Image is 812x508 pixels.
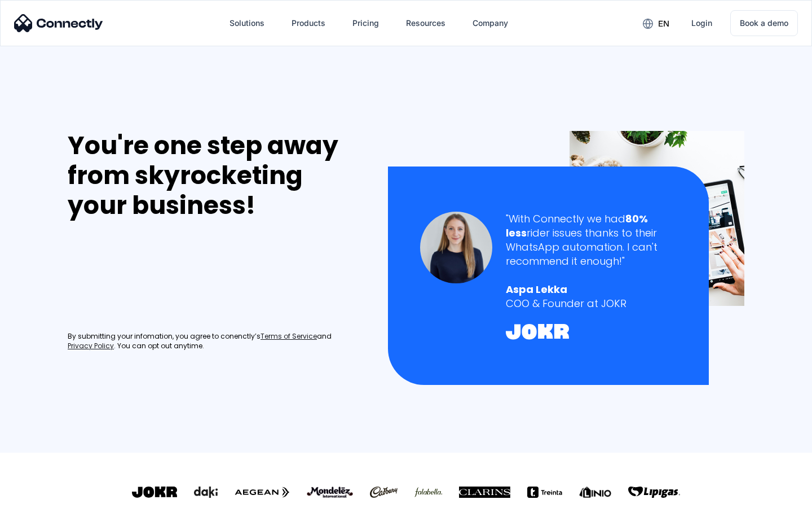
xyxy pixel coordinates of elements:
div: Resources [397,10,454,37]
div: Resources [406,15,445,31]
div: "With Connectly we had rider issues thanks to their WhatsApp automation. I can't recommend it eno... [506,212,677,269]
div: COO & Founder at JOKR [506,296,677,310]
div: Products [292,15,325,31]
div: Login [691,15,712,31]
aside: Language selected: English [11,488,68,504]
div: By submitting your infomation, you agree to conenctly’s and . You can opt out anytime. [68,332,364,351]
a: Book a demo [730,10,798,36]
img: Connectly Logo [14,14,103,32]
div: Pricing [352,15,379,31]
a: Terms of Service [261,332,317,341]
div: You're one step away from skyrocketing your business! [68,131,364,220]
strong: 80% less [506,212,648,240]
div: en [658,16,669,32]
div: Company [473,15,508,31]
a: Login [682,10,721,37]
iframe: Form 0 [68,234,237,318]
div: Company [464,10,517,37]
div: Solutions [220,10,273,37]
strong: Aspa Lekka [506,282,567,296]
a: Pricing [343,10,388,37]
a: Privacy Policy [68,341,114,351]
div: Solutions [230,15,264,31]
ul: Language list [23,488,68,504]
div: Products [283,10,334,37]
div: en [634,15,678,32]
